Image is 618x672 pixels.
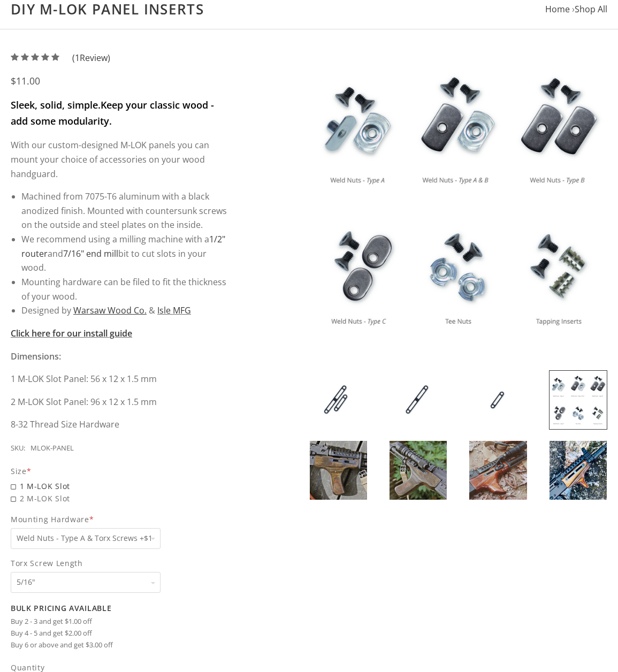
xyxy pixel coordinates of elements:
[11,372,228,386] p: 1 M-LOK Slot Panel: 56 x 12 x 1.5 mm
[21,189,228,232] li: Machined from 7075-T6 aluminum with a black anodized finish. Mounted with countersunk screws on t...
[11,465,228,477] div: Size
[30,442,74,454] div: MLOK-PANEL
[75,52,80,64] span: 1
[390,441,447,499] img: DIY M-LOK Panel Inserts
[11,52,110,64] a: (1Review)
[21,233,225,259] a: 1/2" router
[550,371,607,429] img: DIY M-LOK Panel Inserts
[550,441,607,499] img: DIY M-LOK Panel Inserts
[11,350,61,362] strong: Dimensions:
[11,395,228,409] p: 2 M-LOK Slot Panel: 96 x 12 x 1.5 mm
[72,51,110,65] span: ( Review)
[21,232,228,275] li: We recommend using a milling machine with a and bit to cut slots in your wood.
[11,528,161,549] select: Mounting Hardware*
[73,304,147,316] a: Warsaw Wood Co.
[469,371,527,429] img: DIY M-LOK Panel Inserts
[11,442,25,454] div: SKU:
[11,139,209,179] span: With our custom-designed M-LOK panels you can mount your choice of accessories on your wood handg...
[11,616,228,628] li: Buy 2 - 3 and get $1.00 off
[63,248,118,259] a: 7/16" end mill
[469,441,527,499] img: DIY M-LOK Panel Inserts
[11,98,101,111] strong: Sleek, solid, simple.
[11,492,228,505] span: 2 M-LOK Slot
[11,628,228,639] li: Buy 4 - 5 and get $2.00 off
[310,441,367,499] img: DIY M-LOK Panel Inserts
[21,275,228,303] li: Mounting hardware can be filed to fit the thickness of your wood.
[11,604,228,613] h2: Bulk Pricing Available
[545,3,570,15] a: Home
[11,480,228,492] span: 1 M-LOK Slot
[11,639,228,651] li: Buy 6 or above and get $3.00 off
[390,371,447,429] img: DIY M-LOK Panel Inserts
[309,51,607,349] img: DIY M-LOK Panel Inserts
[11,513,228,525] span: Mounting Hardware
[157,304,191,316] a: Isle MFG
[11,74,40,87] span: $11.00
[11,98,214,127] strong: Keep your classic wood - add some modularity.
[11,327,132,339] a: Click here for our install guide
[572,2,607,17] li: ›
[11,417,228,432] p: 8-32 Thread Size Hardware
[575,3,607,15] a: Shop All
[310,371,367,429] img: DIY M-LOK Panel Inserts
[21,303,228,318] li: Designed by &
[11,557,228,569] span: Torx Screw Length
[11,572,161,593] select: Torx Screw Length
[11,1,607,18] h1: DIY M-LOK Panel Inserts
